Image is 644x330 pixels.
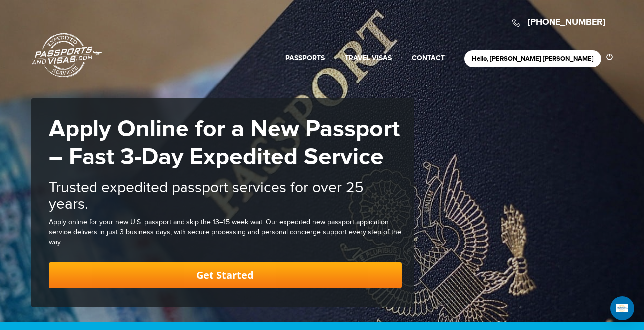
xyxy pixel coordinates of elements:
div: Apply online for your new U.S. passport and skip the 13–15 week wait. Our expedited new passport ... [49,218,402,247]
div: Open Intercom Messenger [610,296,634,320]
a: Contact [412,54,445,62]
a: Passports & [DOMAIN_NAME] [32,33,102,78]
a: Travel Visas [345,54,392,62]
a: Get Started [49,262,402,288]
a: [PHONE_NUMBER] [528,17,605,28]
a: Hello, [PERSON_NAME] [PERSON_NAME] [472,55,594,63]
a: Passports [285,54,325,62]
strong: Apply Online for a New Passport – Fast 3-Day Expedited Service [49,115,400,171]
h2: Trusted expedited passport services for over 25 years. [49,180,402,213]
